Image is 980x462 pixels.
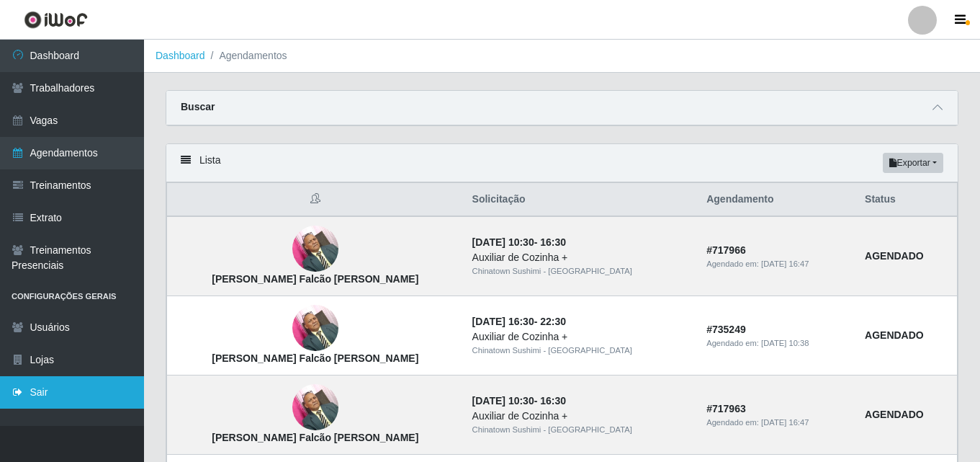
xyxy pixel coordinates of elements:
time: [DATE] 10:30 [472,236,534,248]
th: Status [856,183,957,217]
div: Chinatown Sushimi - [GEOGRAPHIC_DATA] [472,345,690,357]
button: Exportar [883,153,943,173]
time: [DATE] 16:47 [761,418,809,427]
div: Auxiliar de Cozinha + [472,329,690,345]
th: Solicitação [464,183,698,217]
strong: [PERSON_NAME] Falcão [PERSON_NAME] [212,273,418,285]
time: [DATE] 16:30 [472,316,534,327]
div: Agendado em: [706,337,848,350]
time: 16:30 [540,236,566,248]
strong: - [472,395,566,407]
div: Auxiliar de Cozinha + [472,250,690,265]
strong: AGENDADO [865,250,924,262]
time: [DATE] 10:30 [472,395,534,407]
div: Chinatown Sushimi - [GEOGRAPHIC_DATA] [472,265,690,277]
li: Agendamentos [205,48,287,63]
time: [DATE] 10:38 [761,339,809,347]
strong: - [472,236,566,248]
time: 16:30 [540,395,566,407]
img: Averaldo da Costa Falcão Oliveira [292,218,338,280]
strong: # 735249 [706,324,746,335]
div: Auxiliar de Cozinha + [472,409,690,424]
strong: - [472,316,566,327]
strong: AGENDADO [865,409,924,420]
strong: [PERSON_NAME] Falcão [PERSON_NAME] [212,432,418,443]
div: Chinatown Sushimi - [GEOGRAPHIC_DATA] [472,424,690,436]
time: 22:30 [540,316,566,327]
img: CoreUI Logo [24,11,88,29]
div: Agendado em: [706,417,848,429]
th: Agendamento [698,183,856,217]
time: [DATE] 16:47 [761,259,809,268]
div: Agendado em: [706,258,848,270]
strong: [PERSON_NAME] Falcão [PERSON_NAME] [212,352,418,364]
div: Lista [166,144,958,182]
a: Dashboard [156,50,205,61]
strong: Buscar [181,101,215,112]
strong: AGENDADO [865,329,924,341]
strong: # 717963 [706,403,746,414]
img: Averaldo da Costa Falcão Oliveira [292,298,338,359]
nav: breadcrumb [144,40,980,73]
img: Averaldo da Costa Falcão Oliveira [292,377,338,438]
strong: # 717966 [706,244,746,256]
